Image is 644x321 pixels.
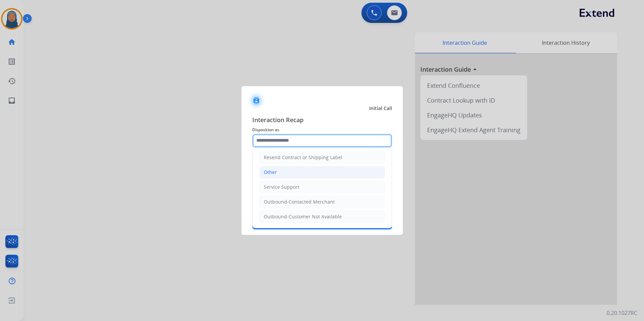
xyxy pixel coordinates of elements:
div: Resend Contract or Shipping Label [264,154,342,161]
div: Outbound-Contacted Merchant [264,199,335,205]
span: Disposition as [252,126,392,134]
p: 0.20.1027RC [607,309,637,317]
img: contactIcon [248,93,264,109]
div: Outbound-Customer Not Available [264,213,342,220]
div: Other [264,169,277,176]
div: Service Support [264,184,299,190]
span: Initial Call [369,105,392,112]
span: Interaction Recap [252,115,392,126]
